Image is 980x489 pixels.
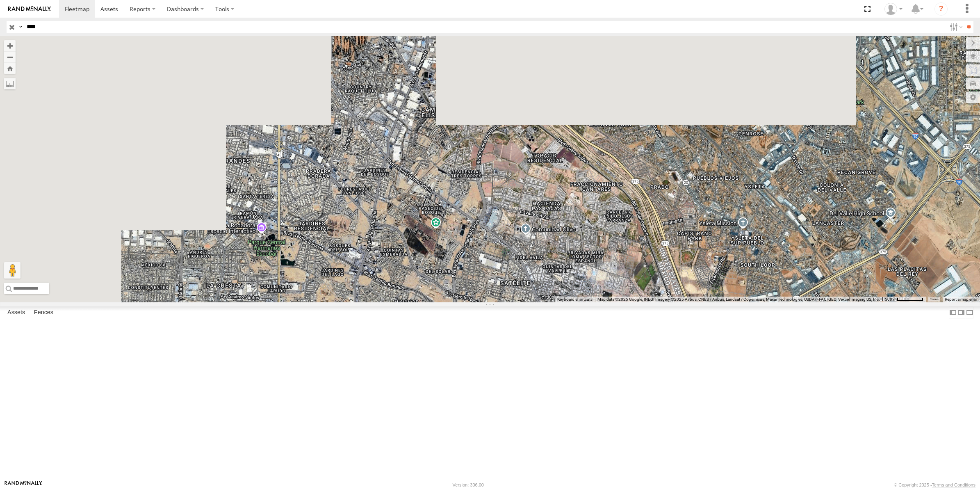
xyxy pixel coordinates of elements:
div: © Copyright 2025 - [894,482,975,487]
a: Visit our Website [5,481,42,489]
label: Search Query [17,21,24,33]
label: Dock Summary Table to the Left [949,306,957,318]
span: 500 m [885,297,897,302]
label: Measure [4,78,16,89]
button: Zoom out [4,51,16,63]
label: Fences [30,307,57,318]
label: Assets [3,307,29,318]
label: Search Filter Options [946,21,964,33]
label: Dock Summary Table to the Right [957,306,965,318]
a: Terms and Conditions [932,482,975,487]
i: ? [934,2,948,16]
a: Terms (opens in new tab) [930,298,939,301]
div: Roberto Garcia [882,3,905,15]
span: Map data ©2025 Google, INEGI Imagery ©2025 Airbus, CNES / Airbus, Landsat / Copernicus, Maxar Tec... [597,297,880,302]
label: Map Settings [966,91,980,103]
button: Zoom Home [4,63,16,74]
button: Keyboard shortcuts [557,297,593,302]
button: Map Scale: 500 m per 61 pixels [882,297,926,302]
a: Report a map error [945,297,978,302]
button: Drag Pegman onto the map to open Street View [4,262,21,279]
label: Hide Summary Table [966,306,974,318]
button: Zoom in [4,40,16,51]
img: rand-logo.svg [8,6,51,12]
div: Version: 306.00 [453,482,484,487]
